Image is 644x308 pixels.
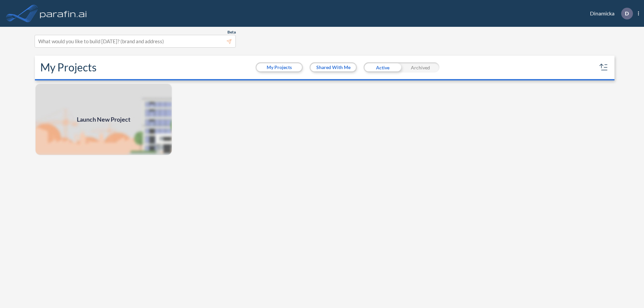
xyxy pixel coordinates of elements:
[40,61,97,74] h2: My Projects
[580,8,639,19] div: Dinamicka
[227,29,236,35] span: Beta
[598,62,609,73] button: sort
[401,62,439,72] div: Archived
[364,62,401,72] div: Active
[77,115,130,124] span: Launch New Project
[39,7,88,20] img: logo
[625,10,629,16] p: D
[257,63,302,71] button: My Projects
[35,83,172,156] a: Launch New Project
[311,63,356,71] button: Shared With Me
[35,83,172,156] img: add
